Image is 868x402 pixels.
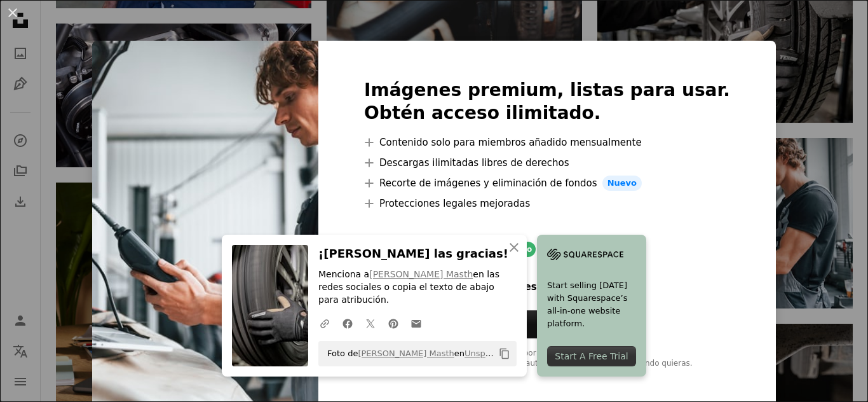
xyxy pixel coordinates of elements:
[318,245,517,263] h3: ¡[PERSON_NAME] las gracias!
[359,310,382,336] a: Comparte en Twitter
[494,343,515,364] button: Copiar al portapapeles
[364,196,730,211] li: Protecciones legales mejoradas
[405,310,428,336] a: Comparte por correo electrónico
[358,349,454,358] a: [PERSON_NAME] Masth
[364,79,730,125] h2: Imágenes premium, listas para usar. Obtén acceso ilimitado.
[369,269,473,279] a: [PERSON_NAME] Masth
[382,310,405,336] a: Comparte en Pinterest
[364,135,730,150] li: Contenido solo para miembros añadido mensualmente
[321,343,494,364] span: Foto de en
[547,346,636,366] div: Start A Free Trial
[336,310,359,336] a: Comparte en Facebook
[547,245,623,264] img: file-1705255347840-230a6ab5bca9image
[364,155,730,170] li: Descargas ilimitadas libres de derechos
[318,268,517,307] p: Menciona a en las redes sociales o copia el texto de abajo para atribución.
[364,176,730,191] li: Recorte de imágenes y eliminación de fondos
[602,176,642,191] span: Nuevo
[465,349,502,358] a: Unsplash
[537,235,646,377] a: Start selling [DATE] with Squarespace’s all-in-one website platform.Start A Free Trial
[547,279,636,330] span: Start selling [DATE] with Squarespace’s all-in-one website platform.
